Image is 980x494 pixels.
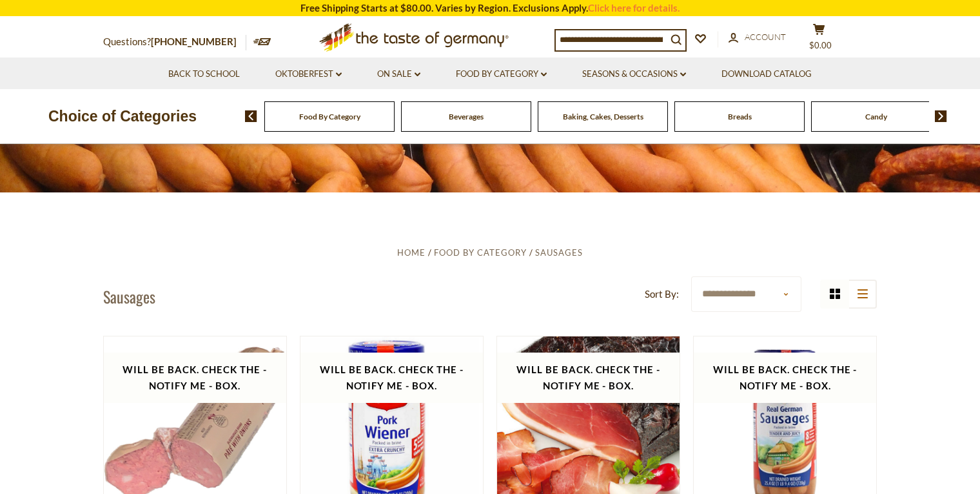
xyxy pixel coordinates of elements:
[865,112,887,121] a: Candy
[168,67,240,81] a: Back to School
[377,67,420,81] a: On Sale
[728,112,752,121] a: Breads
[563,112,643,121] a: Baking, Cakes, Desserts
[456,67,547,81] a: Food By Category
[799,23,838,56] button: $0.00
[103,34,246,50] p: Questions?
[103,287,155,306] h1: Sausages
[809,40,832,50] span: $0.00
[721,67,812,81] a: Download Catalog
[449,112,484,121] a: Beverages
[151,36,237,47] a: [PHONE_NUMBER]
[299,112,360,121] a: Food By Category
[729,30,786,45] a: Account
[935,110,947,122] img: next arrow
[434,247,527,258] a: Food By Category
[275,67,342,81] a: Oktoberfest
[582,67,686,81] a: Seasons & Occasions
[535,247,583,258] a: Sausages
[397,247,426,258] a: Home
[245,110,257,122] img: previous arrow
[645,286,679,302] label: Sort By:
[588,2,680,14] a: Click here for details.
[745,32,786,42] span: Account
